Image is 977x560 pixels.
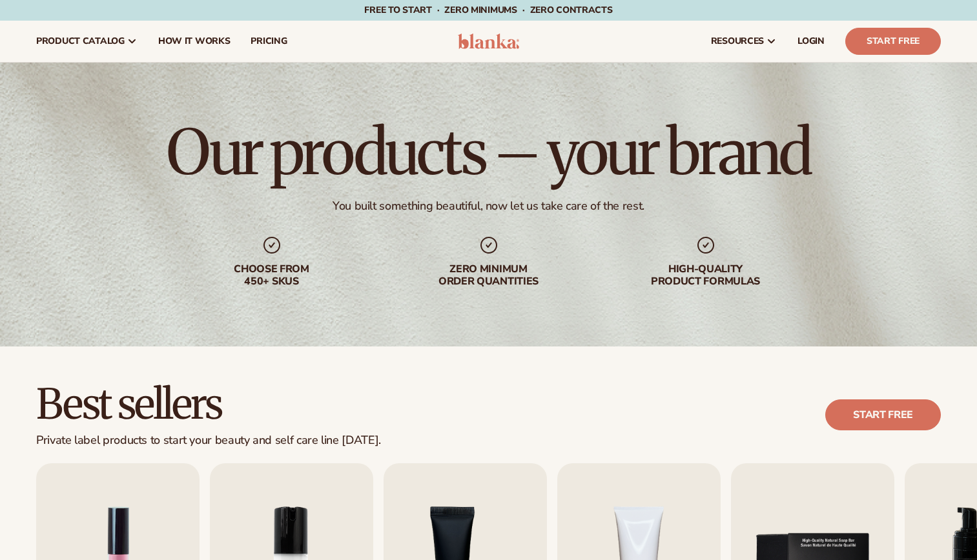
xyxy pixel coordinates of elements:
[458,34,519,49] img: logo
[623,263,788,288] div: High-quality product formulas
[787,21,835,62] a: LOGIN
[333,199,644,214] div: You built something beautiful, now let us take care of the rest.
[711,36,764,46] span: resources
[189,263,355,288] div: Choose from 450+ Skus
[167,121,810,183] h1: Our products – your brand
[36,36,125,46] span: product catalog
[797,36,825,46] span: LOGIN
[251,36,287,46] span: pricing
[825,399,941,430] a: Start free
[36,383,381,426] h2: Best sellers
[26,21,148,62] a: product catalog
[240,21,297,62] a: pricing
[406,263,571,288] div: Zero minimum order quantities
[364,4,612,16] span: Free to start · ZERO minimums · ZERO contracts
[36,434,381,448] div: Private label products to start your beauty and self care line [DATE].
[158,36,231,46] span: How It Works
[148,21,241,62] a: How It Works
[701,21,787,62] a: resources
[845,28,941,55] a: Start Free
